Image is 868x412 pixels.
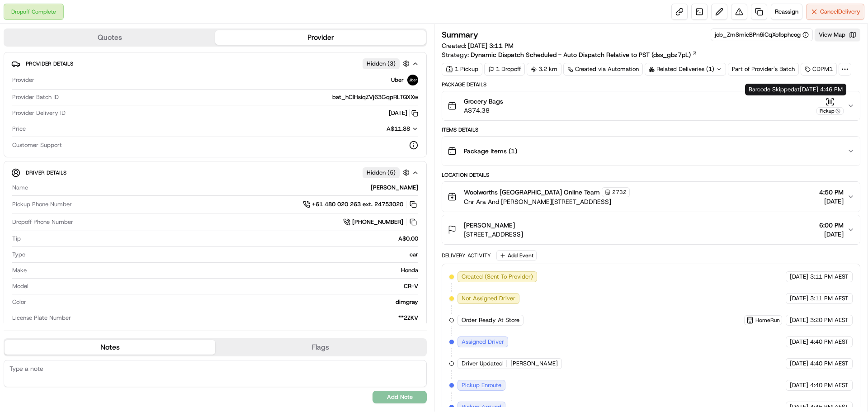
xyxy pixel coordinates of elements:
[5,30,215,45] button: Quotes
[464,188,600,197] span: Woolworths [GEOGRAPHIC_DATA] Online Team
[407,75,418,85] img: uber-new-logo.jpeg
[154,89,165,100] button: Start new chat
[12,76,34,84] span: Provider
[820,8,860,16] span: Cancel Delivery
[5,128,73,144] a: 📗Knowledge Base
[85,131,145,140] span: API Documentation
[367,169,396,177] span: Hidden ( 5 )
[363,167,412,178] button: Hidden (5)
[442,91,860,120] button: Grocery BagsA$74.38Pickup
[442,126,860,133] div: Items Details
[352,218,403,226] span: [PHONE_NUMBER]
[343,217,418,227] a: [PHONE_NUMBER]
[31,86,148,95] div: Start new chat
[29,251,418,259] div: car
[442,171,860,179] div: Location Details
[9,86,25,103] img: 1736555255976-a54dd68f-1ca7-489b-9aae-adbdc363a1c4
[810,403,849,411] span: 4:45 PM AEST
[90,153,109,160] span: Pylon
[30,298,418,306] div: dimgray
[312,200,403,208] span: +61 480 020 263 ext. 24753020
[442,252,491,259] div: Delivery Activity
[790,338,808,346] span: [DATE]
[471,50,698,59] a: Dynamic Dispatch Scheduled - Auto Dispatch Relative to PST (dss_gbz7pL)
[12,218,73,226] span: Dropoff Phone Number
[464,197,630,206] span: Cnr Ara And [PERSON_NAME][STREET_ADDRESS]
[442,182,860,212] button: Woolworths [GEOGRAPHIC_DATA] Online Team2732Cnr Ara And [PERSON_NAME][STREET_ADDRESS]4:50 PM[DATE]
[9,36,165,51] p: Welcome 👋
[442,137,860,166] button: Package Items (1)
[468,42,514,50] span: [DATE] 3:11 PM
[303,199,418,209] a: +61 480 020 263 ext. 24753020
[12,266,27,275] span: Make
[31,95,114,103] div: We're available if you need us!
[32,184,418,192] div: [PERSON_NAME]
[389,109,418,117] button: [DATE]
[816,97,844,115] button: Pickup
[464,97,503,106] span: Grocery Bags
[745,84,846,95] div: Barcode Skipped
[11,56,419,71] button: Provider DetailsHidden (3)
[484,63,525,76] div: 1 Dropoff
[462,273,533,281] span: Created (Sent To Provider)
[76,132,84,139] div: 💻
[30,266,418,275] div: Honda
[819,221,844,230] span: 6:00 PM
[790,316,808,324] span: [DATE]
[790,381,808,389] span: [DATE]
[819,188,844,197] span: 4:50 PM
[12,125,26,133] span: Price
[816,107,844,115] div: Pickup
[801,63,837,76] div: CDPM1
[755,317,780,324] span: HomeRun
[810,294,849,303] span: 3:11 PM AEST
[810,381,849,389] span: 4:40 PM AEST
[715,31,809,39] button: job_ZmSmieBPn6iCqXofbphcog
[339,125,418,133] button: A$11.88
[442,63,482,76] div: 1 Pickup
[819,230,844,239] span: [DATE]
[462,294,515,303] span: Not Assigned Driver
[32,282,418,290] div: CR-V
[462,338,504,346] span: Assigned Driver
[18,131,69,140] span: Knowledge Base
[215,340,426,355] button: Flags
[462,360,503,368] span: Driver Updated
[24,235,418,243] div: A$0.00
[819,197,844,206] span: [DATE]
[12,141,62,149] span: Customer Support
[367,60,396,68] span: Hidden ( 3 )
[464,147,517,156] span: Package Items ( 1 )
[442,41,514,50] span: Created:
[12,314,71,322] span: License Plate Number
[510,360,558,368] span: [PERSON_NAME]
[442,31,478,39] h3: Summary
[771,4,802,20] button: Reassign
[26,60,73,67] span: Provider Details
[464,106,503,115] span: A$74.38
[363,58,412,69] button: Hidden (3)
[645,63,726,76] div: Related Deliveries (1)
[11,165,419,180] button: Driver DetailsHidden (5)
[26,169,66,176] span: Driver Details
[9,9,27,27] img: Nash
[810,338,849,346] span: 4:40 PM AEST
[790,403,808,411] span: [DATE]
[12,251,25,259] span: Type
[12,93,59,101] span: Provider Batch ID
[527,63,561,76] div: 3.2 km
[391,76,404,84] span: Uber
[12,184,28,192] span: Name
[464,221,515,230] span: [PERSON_NAME]
[794,85,843,93] span: at [DATE] 4:46 PM
[332,93,418,101] span: bat_hClHsiqZVj63GqpRLTQXXw
[12,282,28,290] span: Model
[612,189,627,196] span: 2732
[471,50,691,59] span: Dynamic Dispatch Scheduled - Auto Dispatch Relative to PST (dss_gbz7pL)
[462,316,519,324] span: Order Ready At Store
[563,63,643,76] a: Created via Automation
